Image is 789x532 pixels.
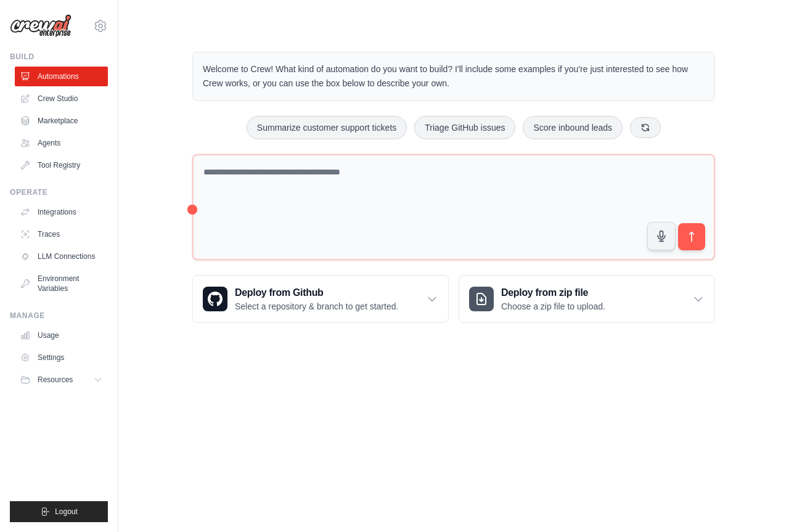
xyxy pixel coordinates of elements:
[15,325,108,345] a: Usage
[10,187,108,197] div: Operate
[15,155,108,175] a: Tool Registry
[235,285,398,300] h3: Deploy from Github
[247,116,407,139] button: Summarize customer support tickets
[15,224,108,244] a: Traces
[38,375,73,385] span: Resources
[523,116,623,139] button: Score inbound leads
[10,14,72,38] img: Logo
[414,116,515,139] button: Triage GitHub issues
[15,269,108,298] a: Environment Variables
[15,67,108,86] a: Automations
[501,285,605,300] h3: Deploy from zip file
[10,501,108,522] button: Logout
[15,202,108,222] a: Integrations
[10,52,108,62] div: Build
[15,348,108,367] a: Settings
[15,111,108,131] a: Marketplace
[15,89,108,108] a: Crew Studio
[15,370,108,390] button: Resources
[55,507,78,517] span: Logout
[501,300,605,313] p: Choose a zip file to upload.
[10,311,108,321] div: Manage
[15,133,108,153] a: Agents
[235,300,398,313] p: Select a repository & branch to get started.
[15,247,108,266] a: LLM Connections
[203,62,705,91] p: Welcome to Crew! What kind of automation do you want to build? I'll include some examples if you'...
